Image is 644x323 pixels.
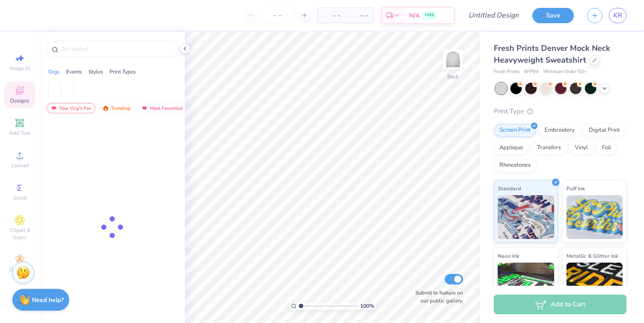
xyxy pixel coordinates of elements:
span: # FP94 [524,68,539,76]
div: Print Types [110,68,136,76]
img: Metallic & Glitter Ink [566,263,623,306]
div: Most Favorited [137,103,187,113]
span: Greek [13,194,27,201]
span: Add Text [9,130,30,137]
span: Upload [11,162,28,169]
img: Puff Ink [566,195,623,239]
span: Image AI [10,65,30,72]
div: Applique [494,141,529,154]
img: Neon Ink [498,263,554,306]
span: KR [613,11,622,21]
div: Events [66,68,82,76]
button: Save [532,8,574,23]
div: Screen Print [494,124,536,137]
div: Print Type [494,106,626,116]
div: Orgs [48,68,60,76]
div: Styles [88,68,103,76]
img: Standard [498,195,554,239]
a: KR [609,8,626,23]
img: most_fav.gif [50,105,57,111]
span: FREE [425,12,434,18]
div: Digital Print [583,124,626,137]
input: Untitled Design [461,7,526,24]
input: – – [260,7,294,23]
img: Back [444,51,462,68]
span: – – [351,11,368,20]
span: N/A [409,11,420,20]
strong: Need help? [32,296,64,304]
span: Fresh Prints [494,68,520,76]
img: trending.gif [102,105,109,111]
span: Fresh Prints Denver Mock Neck Heavyweight Sweatshirt [494,43,610,65]
div: Rhinestones [494,159,536,172]
img: most_fav.gif [141,105,148,111]
span: Puff Ink [566,184,585,193]
div: Vinyl [569,141,594,154]
span: Decorate [9,266,30,273]
span: – – [323,11,340,20]
span: Clipart & logos [4,227,35,241]
div: Embroidery [539,124,580,137]
div: Transfers [531,141,566,154]
div: Back [447,73,459,81]
div: Trending [98,103,134,113]
span: Neon Ink [498,251,519,260]
div: Your Org's Fav [46,103,96,113]
span: Metallic & Glitter Ink [566,251,618,260]
div: Foil [596,141,617,154]
span: 100 % [360,302,374,310]
span: Standard [498,184,521,193]
span: Designs [10,97,29,104]
input: Try "Alpha" [60,45,173,53]
span: Minimum Order: 50 + [543,68,587,76]
label: Submit to feature on our public gallery. [410,289,463,305]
